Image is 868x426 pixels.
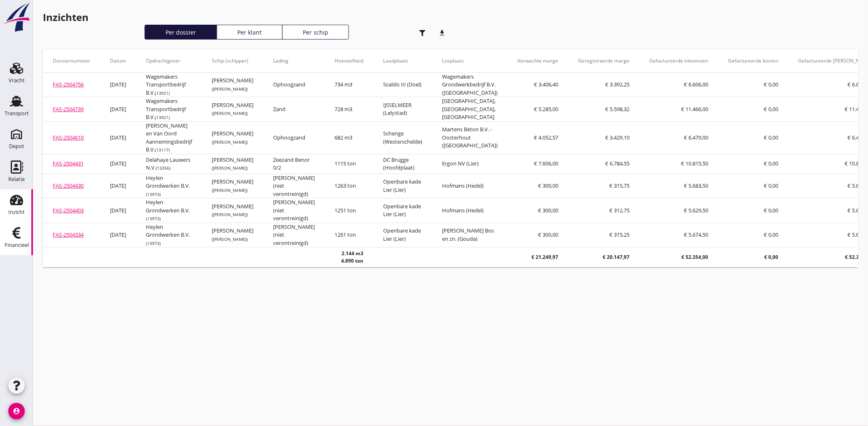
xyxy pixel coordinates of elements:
[718,154,788,174] td: € 0,00
[212,110,248,116] small: ([PERSON_NAME])
[325,247,373,267] td: 2.144 m3 4.890 ton
[434,25,451,41] i: download
[325,73,373,97] td: 734 m3
[373,73,432,97] td: Scaldis III (Doel)
[606,105,630,113] span: € 5.598,32
[263,223,325,247] td: [PERSON_NAME] (niet verontreinigd)
[538,207,558,214] span: € 300,00
[263,97,325,122] td: Zand
[640,247,718,267] td: € 52.354,00
[8,403,25,419] i: account_circle
[202,223,263,247] td: [PERSON_NAME]
[146,240,161,246] small: (13973)
[373,49,432,72] th: Laadplaats: Not sorted.
[53,231,84,238] a: FAS-2504334
[136,198,202,223] td: Heylen Grondwerken B.V.
[136,174,202,198] td: Heylen Grondwerken B.V.
[263,49,325,72] th: Lading: Not sorted.
[325,154,373,174] td: 1115 ton
[146,191,161,197] small: (13973)
[432,121,508,154] td: Martens Beton B.V. - Oosterhout ([GEOGRAPHIC_DATA])
[508,247,568,267] td: € 21.249,97
[202,73,263,97] td: [PERSON_NAME]
[286,28,346,37] div: Per schip
[432,174,508,198] td: Hofmans (Hedel)
[212,139,248,145] small: ([PERSON_NAME])
[202,49,263,72] th: Schip (schipper): Not sorted.
[568,247,640,267] td: € 20.147,97
[53,81,84,88] a: FAS-2504756
[136,154,202,174] td: Delahaye Lauwers N.V.
[100,198,136,223] td: [DATE]
[325,198,373,223] td: 1251 ton
[156,165,171,171] small: (13356)
[146,216,161,221] small: (13973)
[718,174,788,198] td: € 0,00
[432,198,508,223] td: Hofmans (Hedel)
[202,97,263,122] td: [PERSON_NAME]
[718,198,788,223] td: € 0,00
[606,134,630,141] span: € 3.429,10
[325,174,373,198] td: 1263 ton
[610,207,630,214] span: € 312,75
[202,198,263,223] td: [PERSON_NAME]
[43,49,100,72] th: Dossiernummer: Not sorted.
[100,121,136,154] td: [DATE]
[263,154,325,174] td: Zeezand Benor 0/2
[432,73,508,97] td: Wagemakers Grondwerkbedrijf B.V. ([GEOGRAPHIC_DATA])
[53,182,84,189] a: FAS-2504430
[263,73,325,97] td: Ophoogzand
[8,177,25,182] div: Relatie
[212,236,248,242] small: ([PERSON_NAME])
[373,198,432,223] td: Openbare kade Lier (Lier)
[136,49,202,72] th: Opdrachtgever: Not sorted.
[606,160,630,167] span: € 6.784,55
[212,165,248,171] small: ([PERSON_NAME])
[610,231,630,238] span: € 315,25
[325,121,373,154] td: 682 m3
[640,154,718,174] td: € 10.815,50
[373,223,432,247] td: Openbare kade Lier (Lier)
[202,121,263,154] td: [PERSON_NAME]
[2,2,31,33] img: logo-small.a267ee39.svg
[9,78,25,83] div: Vracht
[155,114,170,120] small: (13921)
[53,160,84,167] a: FAS-2504431
[610,182,630,189] span: € 315,75
[100,154,136,174] td: [DATE]
[534,81,558,88] span: € 3.406,40
[718,73,788,97] td: € 0,00
[282,25,349,40] a: Per schip
[8,210,25,215] div: Inzicht
[220,28,279,37] div: Per klant
[606,81,630,88] span: € 3.392,25
[145,25,217,40] a: Per dossier
[534,160,558,167] span: € 7.606,00
[718,247,788,267] td: € 0,00
[5,111,29,116] div: Transport
[538,182,558,189] span: € 300,00
[9,144,24,149] div: Depot
[43,10,451,25] h1: Inzichten
[373,154,432,174] td: DC Brugge (Hoofdplaat)
[100,223,136,247] td: [DATE]
[718,49,788,72] th: Gefactureerde kosten: Not sorted.
[718,223,788,247] td: € 0,00
[263,174,325,198] td: [PERSON_NAME] (niet verontreinigd)
[718,121,788,154] td: € 0,00
[640,121,718,154] td: € 6.479,00
[53,207,84,214] a: FAS-2504403
[373,97,432,122] td: IJSSELMEER (Lelystad)
[202,154,263,174] td: [PERSON_NAME]
[5,242,29,248] div: Financieel
[148,28,213,37] div: Per dossier
[212,212,248,217] small: ([PERSON_NAME])
[263,121,325,154] td: Ophoogzand
[373,121,432,154] td: Schenge (Westerschelde)
[373,174,432,198] td: Openbare kade Lier (Lier)
[640,73,718,97] td: € 6.606,00
[136,223,202,247] td: Heylen Grondwerken B.V.
[100,49,136,72] th: Datum: Not sorted.
[538,231,558,238] span: € 300,00
[325,49,373,72] th: Hoeveelheid: Not sorted.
